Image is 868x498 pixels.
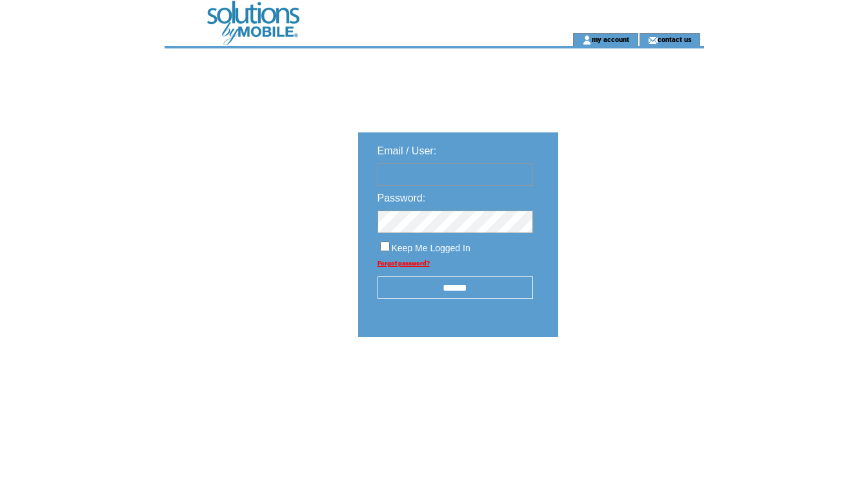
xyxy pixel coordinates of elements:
span: Keep Me Logged In [392,243,470,253]
span: Password: [378,192,426,203]
img: transparent.png [596,369,660,386]
img: contact_us_icon.gif [648,35,658,45]
img: account_icon.gif [582,35,592,45]
span: Email / User: [378,145,437,156]
a: contact us [658,35,692,43]
a: Forgot password? [378,260,430,267]
a: my account [592,35,629,43]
